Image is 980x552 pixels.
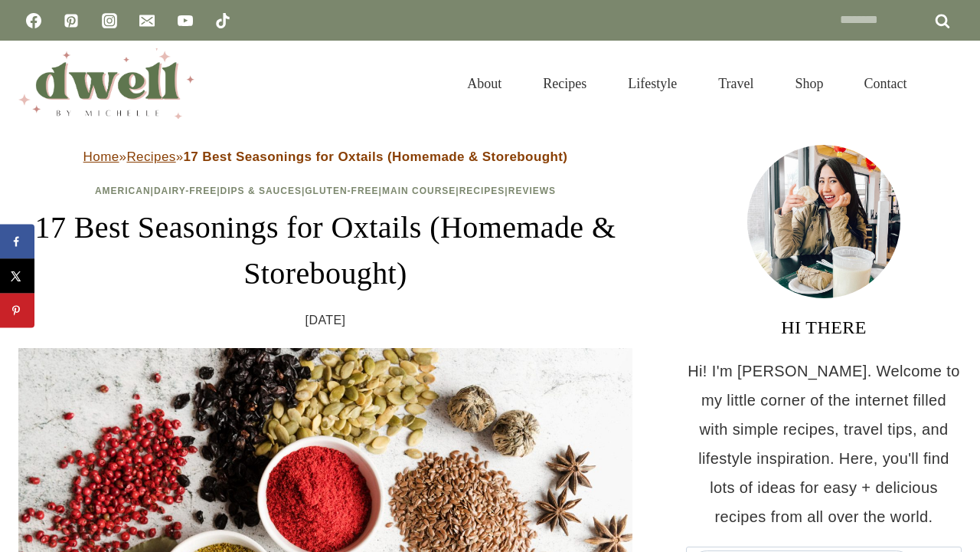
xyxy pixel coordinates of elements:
a: Recipes [126,149,175,164]
a: American [95,186,151,196]
a: TikTok [207,5,238,36]
nav: Primary Navigation [446,57,928,110]
button: View Search Form [936,71,962,97]
a: Reviews [508,186,556,196]
a: Email [132,5,162,36]
strong: 17 Best Seasonings for Oxtails (Homemade & Storebought) [184,149,568,164]
time: [DATE] [305,309,346,332]
a: Home [83,149,119,164]
a: Travel [697,57,774,110]
a: Dairy-Free [154,186,217,196]
span: | | | | | | [95,186,556,196]
a: Recipes [522,57,607,110]
h3: HI THERE [686,314,962,341]
a: Lifestyle [607,57,697,110]
a: YouTube [170,5,201,36]
a: Main Course [382,186,456,196]
a: Instagram [94,5,125,36]
span: » » [83,149,568,164]
h1: 17 Best Seasonings for Oxtails (Homemade & Storebought) [18,205,632,297]
img: DWELL by michelle [18,48,194,119]
a: Recipes [459,186,505,196]
a: Shop [774,57,844,110]
a: Pinterest [56,5,87,36]
a: Facebook [18,5,49,36]
a: Contact [844,57,928,110]
a: About [446,57,522,110]
a: Gluten-Free [305,186,378,196]
p: Hi! I'm [PERSON_NAME]. Welcome to my little corner of the internet filled with simple recipes, tr... [686,356,962,531]
a: Dips & Sauces [220,186,302,196]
